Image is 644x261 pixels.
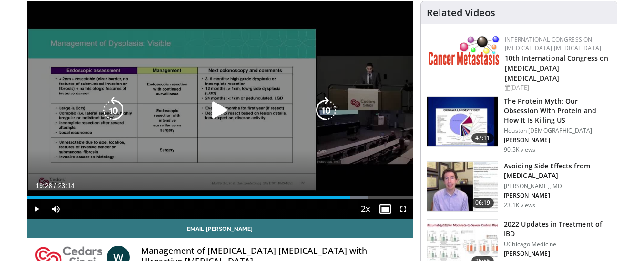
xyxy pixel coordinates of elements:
[375,199,394,219] button: Disable picture-in-picture mode
[504,146,535,154] p: 90.5K views
[471,133,494,143] span: 47:11
[36,182,52,189] span: 19:28
[504,136,611,144] p: [PERSON_NAME]
[427,96,611,154] a: 47:11 The Protein Myth: Our Obsession With Protein and How It Is Killing US Houston [DEMOGRAPHIC_...
[58,182,74,189] span: 23:14
[427,161,611,212] a: 06:19 Avoiding Side Effects from [MEDICAL_DATA] [PERSON_NAME], MD [PERSON_NAME] 23.1K views
[505,53,608,83] a: 10th International Congress on [MEDICAL_DATA] [MEDICAL_DATA]
[27,1,413,219] video-js: Video Player
[394,199,413,219] button: Fullscreen
[504,192,611,199] p: [PERSON_NAME]
[504,219,611,239] h3: 2022 Updates in Treatment of IBD
[27,196,413,199] div: Progress Bar
[356,199,375,219] button: Playback Rate
[504,96,611,125] h3: The Protein Myth: Our Obsession With Protein and How It Is Killing US
[471,198,494,208] span: 06:19
[427,162,498,211] img: 6f9900f7-f6e7-4fd7-bcbb-2a1dc7b7d476.150x105_q85_crop-smart_upscale.jpg
[505,84,609,92] div: [DATE]
[46,199,65,219] button: Mute
[504,240,611,248] p: UChicago Medicine
[429,35,500,65] img: 6ff8bc22-9509-4454-a4f8-ac79dd3b8976.png.150x105_q85_autocrop_double_scale_upscale_version-0.2.png
[27,199,46,219] button: Play
[54,182,56,189] span: /
[504,127,611,135] p: Houston [DEMOGRAPHIC_DATA]
[27,219,413,238] a: Email [PERSON_NAME]
[427,97,498,146] img: b7b8b05e-5021-418b-a89a-60a270e7cf82.150x105_q85_crop-smart_upscale.jpg
[427,7,495,19] h4: Related Videos
[504,201,535,209] p: 23.1K views
[504,182,611,190] p: [PERSON_NAME], MD
[505,35,601,52] a: International Congress on [MEDICAL_DATA] [MEDICAL_DATA]
[504,250,611,258] p: [PERSON_NAME]
[504,161,611,180] h3: Avoiding Side Effects from [MEDICAL_DATA]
